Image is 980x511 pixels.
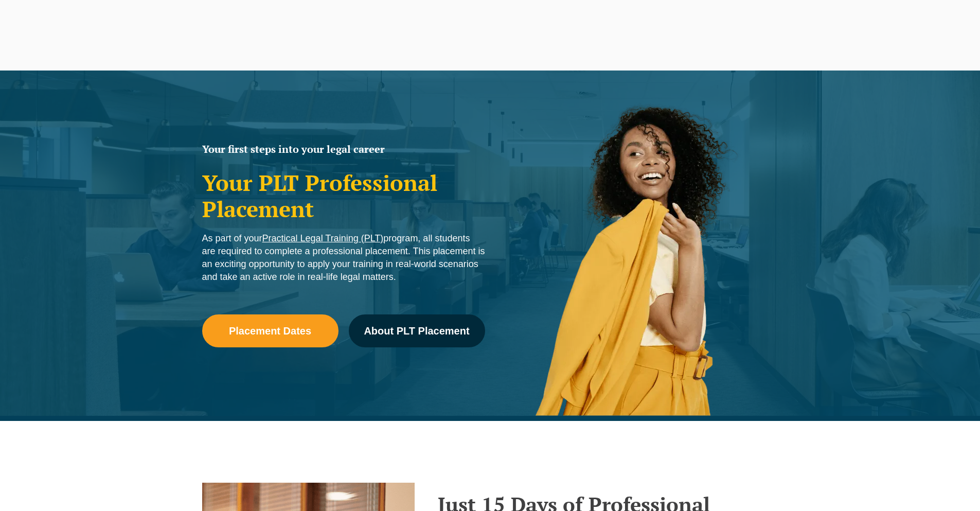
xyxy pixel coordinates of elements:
span: About PLT Placement [364,326,469,336]
h2: Your first steps into your legal career [202,144,485,154]
a: Practical Legal Training (PLT) [262,233,384,243]
h1: Your PLT Professional Placement [202,170,485,222]
span: As part of your program, all students are required to complete a professional placement. This pla... [202,233,485,282]
a: Placement Dates [202,314,338,347]
a: About PLT Placement [349,314,485,347]
span: Placement Dates [229,326,311,336]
